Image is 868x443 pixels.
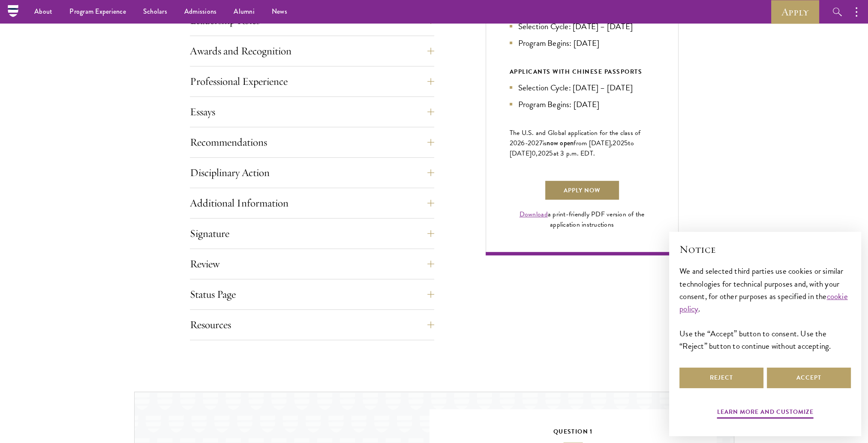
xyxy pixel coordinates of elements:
[190,314,434,335] button: Resources
[553,148,595,159] span: at 3 p.m. EDT.
[717,407,814,420] button: Learn more and customize
[544,180,620,201] a: Apply Now
[679,242,851,257] h2: Notice
[190,223,434,244] button: Signature
[510,209,655,230] div: a print-friendly PDF version of the application instructions
[539,138,543,148] span: 7
[190,132,434,153] button: Recommendations
[190,102,434,122] button: Essays
[510,98,655,111] li: Program Begins: [DATE]
[532,148,536,159] span: 0
[510,20,655,33] li: Selection Cycle: [DATE] – [DATE]
[547,138,574,148] span: now open
[510,37,655,49] li: Program Begins: [DATE]
[520,209,548,219] a: Download
[767,368,851,388] button: Accept
[190,71,434,92] button: Professional Experience
[510,128,641,148] span: The U.S. and Global application for the class of 202
[525,138,539,148] span: -202
[190,254,434,274] button: Review
[543,138,547,148] span: is
[190,193,434,213] button: Additional Information
[536,148,538,159] span: ,
[510,138,634,159] span: to [DATE]
[574,138,613,148] span: from [DATE],
[679,265,851,352] div: We and selected third parties use cookies or similar technologies for technical purposes and, wit...
[190,41,434,61] button: Awards and Recognition
[549,148,553,159] span: 5
[510,81,655,94] li: Selection Cycle: [DATE] – [DATE]
[624,138,628,148] span: 5
[521,138,525,148] span: 6
[510,66,655,77] div: APPLICANTS WITH CHINESE PASSPORTS
[190,284,434,305] button: Status Page
[679,290,848,315] a: cookie policy
[679,368,763,388] button: Reject
[613,138,624,148] span: 202
[190,162,434,183] button: Disciplinary Action
[538,148,550,159] span: 202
